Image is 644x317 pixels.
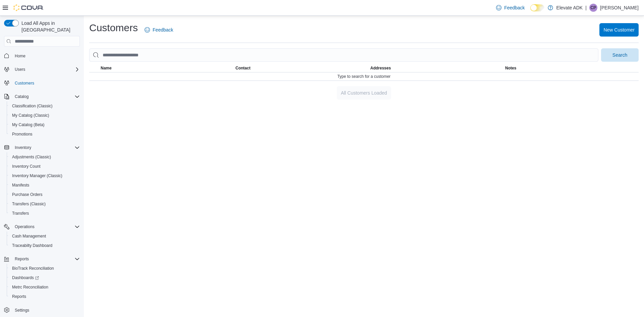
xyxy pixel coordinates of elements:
[9,162,80,170] span: Inventory Count
[12,164,41,169] span: Inventory Count
[7,180,83,190] button: Manifests
[1,254,83,264] button: Reports
[12,93,80,101] span: Catalog
[370,65,391,71] span: Addresses
[12,211,29,216] span: Transfers
[9,191,45,199] a: Purchase Orders
[9,191,80,199] span: Purchase Orders
[12,182,29,188] span: Manifests
[7,231,83,241] button: Cash Management
[12,266,54,271] span: BioTrack Reconciliation
[603,27,635,33] span: New Customer
[235,65,251,71] span: Contact
[601,48,639,62] button: Search
[9,293,29,301] a: Reports
[1,222,83,231] button: Operations
[7,190,83,199] button: Purchase Orders
[9,200,48,208] a: Transfers (Classic)
[7,171,83,180] button: Inventory Manager (Classic)
[7,273,83,282] a: Dashboards
[15,81,34,86] span: Customers
[15,53,25,59] span: Home
[12,223,80,231] span: Operations
[7,282,83,292] button: Metrc Reconciliation
[9,181,32,189] a: Manifests
[15,256,29,262] span: Reports
[7,101,83,111] button: Classification (Classic)
[7,162,83,171] button: Inventory Count
[12,284,48,290] span: Metrc Reconciliation
[15,145,31,150] span: Inventory
[12,223,37,231] button: Operations
[7,209,83,218] button: Transfers
[1,51,83,60] button: Home
[600,4,639,12] p: [PERSON_NAME]
[15,308,29,313] span: Settings
[7,264,83,273] button: BioTrack Reconciliation
[7,111,83,120] button: My Catalog (Classic)
[505,65,516,71] span: Notes
[9,200,80,208] span: Transfers (Classic)
[12,93,31,101] button: Catalog
[15,224,35,229] span: Operations
[556,4,583,12] p: Elevate ADK
[12,306,80,314] span: Settings
[12,52,28,60] a: Home
[9,209,80,217] span: Transfers
[9,293,80,301] span: Reports
[9,111,80,119] span: My Catalog (Classic)
[7,152,83,162] button: Adjustments (Classic)
[9,274,42,282] a: Dashboards
[89,21,138,35] h1: Customers
[9,130,35,138] a: Promotions
[153,27,173,33] span: Feedback
[612,52,627,58] span: Search
[19,20,80,33] span: Load All Apps in [GEOGRAPHIC_DATA]
[12,201,46,207] span: Transfers (Classic)
[9,102,80,110] span: Classification (Classic)
[9,264,57,272] a: BioTrack Reconciliation
[12,65,28,73] button: Users
[9,274,80,282] span: Dashboards
[12,275,39,280] span: Dashboards
[504,4,525,11] span: Feedback
[337,74,391,79] span: Type to search for a customer
[9,232,49,240] a: Cash Management
[9,121,80,129] span: My Catalog (Beta)
[9,264,80,272] span: BioTrack Reconciliation
[9,172,65,180] a: Inventory Manager (Classic)
[12,51,80,60] span: Home
[9,102,55,110] a: Classification (Classic)
[12,294,26,299] span: Reports
[7,241,83,250] button: Traceabilty Dashboard
[9,242,80,250] span: Traceabilty Dashboard
[15,94,29,99] span: Catalog
[9,242,55,250] a: Traceabilty Dashboard
[591,4,596,12] span: CP
[12,131,33,137] span: Promotions
[530,4,544,11] input: Dark Mode
[12,144,34,152] button: Inventory
[12,103,53,109] span: Classification (Classic)
[7,292,83,301] button: Reports
[9,130,80,138] span: Promotions
[9,153,54,161] a: Adjustments (Classic)
[1,143,83,152] button: Inventory
[12,79,80,87] span: Customers
[341,90,387,96] span: All Customers Loaded
[9,283,80,291] span: Metrc Reconciliation
[7,199,83,209] button: Transfers (Classic)
[9,232,80,240] span: Cash Management
[13,4,44,11] img: Cova
[9,153,80,161] span: Adjustments (Classic)
[12,79,37,87] a: Customers
[1,78,83,88] button: Customers
[12,255,80,263] span: Reports
[1,65,83,74] button: Users
[7,129,83,139] button: Promotions
[12,144,80,152] span: Inventory
[12,243,52,248] span: Traceabilty Dashboard
[1,305,83,315] button: Settings
[9,162,43,170] a: Inventory Count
